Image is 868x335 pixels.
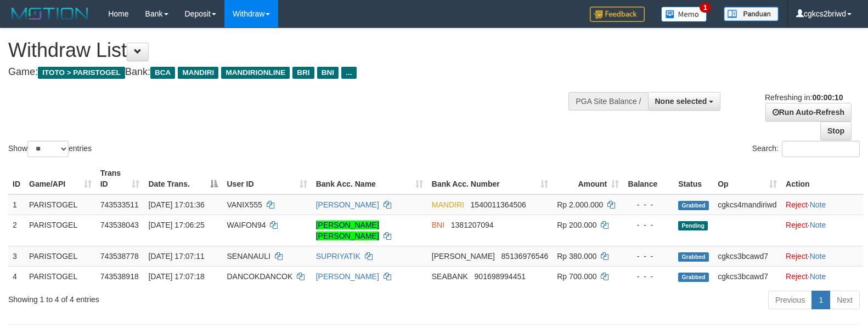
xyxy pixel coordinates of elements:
[227,221,266,229] span: WAIFON94
[8,194,25,215] td: 1
[96,163,144,194] th: Trans ID: activate to sort column ascending
[810,200,826,209] a: Note
[568,92,647,111] div: PGA Site Balance /
[765,93,843,102] span: Refreshing in:
[432,272,468,281] span: SEABANK
[316,252,360,261] a: SUPRIYATIK
[628,199,669,210] div: - - -
[820,122,852,140] a: Stop
[25,246,96,266] td: PARISTOGEL
[713,163,781,194] th: Op: activate to sort column ascending
[8,39,568,61] h1: Withdraw List
[471,200,526,209] span: Copy 1540011364506 to clipboard
[781,246,863,266] td: ·
[557,252,596,261] span: Rp 380.000
[678,221,708,230] span: Pending
[765,103,852,122] a: Run Auto-Refresh
[830,291,860,309] a: Next
[475,272,526,281] span: Copy 901698994451 to clipboard
[501,252,549,261] span: Copy 85136976546 to clipboard
[590,7,645,22] img: Feedback.jpg
[623,163,674,194] th: Balance
[25,215,96,246] td: PARISTOGEL
[27,141,69,157] select: Showentries
[316,221,379,240] a: [PERSON_NAME] [PERSON_NAME]
[8,266,25,286] td: 4
[713,266,781,286] td: cgkcs3bcawd7
[25,194,96,215] td: PARISTOGEL
[8,67,568,78] h4: Game: Bank:
[713,194,781,215] td: cgkcs4mandiriwd
[312,163,427,194] th: Bank Acc. Name: activate to sort column ascending
[810,252,826,261] a: Note
[222,163,311,194] th: User ID: activate to sort column ascending
[557,200,603,209] span: Rp 2.000.000
[648,92,721,111] button: None selected
[432,221,444,229] span: BNI
[811,291,830,309] a: 1
[786,200,808,209] a: Reject
[8,215,25,246] td: 2
[752,141,860,157] label: Search:
[628,271,669,282] div: - - -
[557,272,596,281] span: Rp 700.000
[768,291,812,309] a: Previous
[292,67,314,79] span: BRI
[661,7,707,22] img: Button%20Memo.svg
[100,252,139,261] span: 743538778
[341,67,356,79] span: ...
[553,163,623,194] th: Amount: activate to sort column ascending
[144,163,222,194] th: Date Trans.: activate to sort column descending
[227,200,262,209] span: VANIX555
[781,215,863,246] td: ·
[8,290,353,305] div: Showing 1 to 4 of 4 entries
[782,141,860,157] input: Search:
[678,273,709,282] span: Grabbed
[227,252,270,261] span: SENANAULI
[655,97,707,106] span: None selected
[316,272,379,281] a: [PERSON_NAME]
[25,266,96,286] td: PARISTOGEL
[316,200,379,209] a: [PERSON_NAME]
[148,221,204,229] span: [DATE] 17:06:25
[432,252,495,261] span: [PERSON_NAME]
[148,252,204,261] span: [DATE] 17:07:11
[810,221,826,229] a: Note
[674,163,713,194] th: Status
[781,266,863,286] td: ·
[38,67,125,79] span: ITOTO > PARISTOGEL
[100,272,139,281] span: 743538918
[628,251,669,262] div: - - -
[25,163,96,194] th: Game/API: activate to sort column ascending
[810,272,826,281] a: Note
[148,272,204,281] span: [DATE] 17:07:18
[557,221,596,229] span: Rp 200.000
[628,220,669,230] div: - - -
[678,252,709,262] span: Grabbed
[227,272,292,281] span: DANCOKDANCOK
[148,200,204,209] span: [DATE] 17:01:36
[781,194,863,215] td: ·
[451,221,494,229] span: Copy 1381207094 to clipboard
[221,67,290,79] span: MANDIRIONLINE
[812,93,843,102] strong: 00:00:10
[8,246,25,266] td: 3
[100,200,139,209] span: 743533511
[427,163,553,194] th: Bank Acc. Number: activate to sort column ascending
[781,163,863,194] th: Action
[8,163,25,194] th: ID
[786,272,808,281] a: Reject
[8,5,92,22] img: MOTION_logo.png
[432,200,464,209] span: MANDIRI
[678,201,709,210] span: Grabbed
[178,67,218,79] span: MANDIRI
[100,221,139,229] span: 743538043
[713,246,781,266] td: cgkcs3bcawd7
[8,141,92,157] label: Show entries
[700,3,711,13] span: 1
[724,7,779,21] img: panduan.png
[317,67,339,79] span: BNI
[786,252,808,261] a: Reject
[150,67,175,79] span: BCA
[786,221,808,229] a: Reject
